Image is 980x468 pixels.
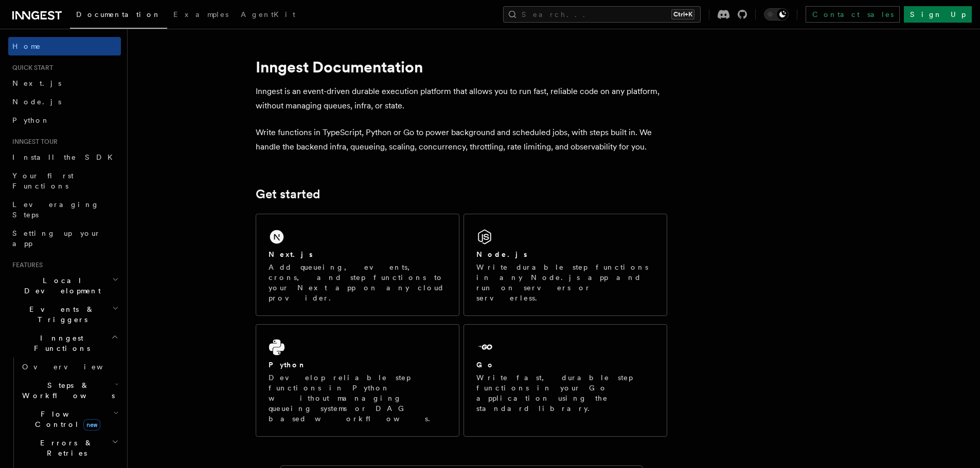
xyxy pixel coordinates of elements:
[503,6,701,23] button: Search...Ctrl+K
[269,262,447,303] p: Add queueing, events, crons, and step functions to your Next app on any cloud provider.
[83,419,100,430] span: new
[12,200,99,219] span: Leveraging Steps
[18,358,121,376] a: Overview
[12,153,119,161] span: Install the SDK
[256,84,667,113] p: Inngest is an event-driven durable execution platform that allows you to run fast, reliable code ...
[76,10,161,18] span: Documentation
[256,125,667,154] p: Write functions in TypeScript, Python or Go to power background and scheduled jobs, with steps bu...
[18,409,113,429] span: Flow Control
[256,214,459,316] a: Next.jsAdd queueing, events, crons, and step functions to your Next app on any cloud provider.
[8,64,53,72] span: Quick start
[241,10,295,18] span: AgentKit
[8,111,121,129] a: Python
[18,380,115,401] span: Steps & Workflows
[12,79,61,87] span: Next.js
[476,372,654,414] p: Write fast, durable step functions in your Go application using the standard library.
[235,3,301,28] a: AgentKit
[8,224,121,253] a: Setting up your app
[12,229,101,248] span: Setting up your app
[8,166,121,195] a: Your first Functions
[269,249,313,259] h2: Next.js
[167,3,235,28] a: Examples
[269,360,307,370] h2: Python
[173,10,228,18] span: Examples
[8,92,121,111] a: Node.js
[256,324,459,437] a: PythonDevelop reliable step functions in Python without managing queueing systems or DAG based wo...
[8,138,58,146] span: Inngest tour
[8,275,112,296] span: Local Development
[18,438,112,458] span: Errors & Retries
[22,363,128,371] span: Overview
[8,37,121,55] a: Home
[12,116,50,124] span: Python
[8,271,121,300] button: Local Development
[464,324,667,437] a: GoWrite fast, durable step functions in your Go application using the standard library.
[12,98,61,106] span: Node.js
[464,214,667,316] a: Node.jsWrite durable step functions in any Node.js app and run on servers or serverless.
[8,261,43,269] span: Features
[18,376,121,405] button: Steps & Workflows
[256,58,667,76] h1: Inngest Documentation
[476,262,654,303] p: Write durable step functions in any Node.js app and run on servers or serverless.
[8,300,121,329] button: Events & Triggers
[8,195,121,224] a: Leveraging Steps
[904,6,972,23] a: Sign Up
[18,434,121,462] button: Errors & Retries
[256,187,320,201] a: Get started
[8,333,111,353] span: Inngest Functions
[70,3,167,29] a: Documentation
[8,74,121,92] a: Next.js
[806,6,900,23] a: Contact sales
[476,249,527,259] h2: Node.js
[12,41,41,51] span: Home
[764,8,789,21] button: Toggle dark mode
[8,329,121,358] button: Inngest Functions
[476,360,495,370] h2: Go
[8,304,112,325] span: Events & Triggers
[671,9,694,20] kbd: Ctrl+K
[8,148,121,166] a: Install the SDK
[18,405,121,434] button: Flow Controlnew
[269,372,447,424] p: Develop reliable step functions in Python without managing queueing systems or DAG based workflows.
[12,172,74,190] span: Your first Functions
